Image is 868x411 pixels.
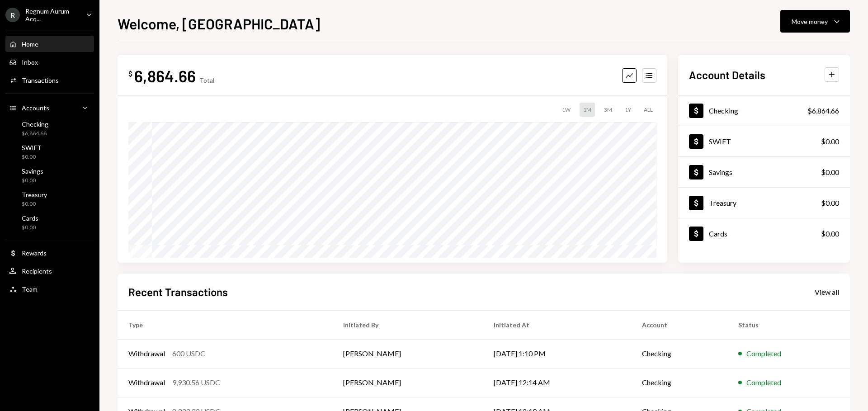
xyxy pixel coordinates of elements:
[483,339,631,368] td: [DATE] 1:10 PM
[746,348,781,359] div: Completed
[128,377,165,388] div: Withdrawal
[128,284,228,299] h2: Recent Transactions
[22,177,43,184] div: $0.00
[22,224,38,231] div: $0.00
[128,69,132,78] div: $
[5,8,20,22] div: R
[22,40,38,48] div: Home
[22,76,59,84] div: Transactions
[22,58,38,66] div: Inbox
[172,348,205,359] div: 600 USDC
[792,17,828,26] div: Move money
[118,310,332,339] th: Type
[5,281,94,297] a: Team
[172,377,220,388] div: 9,930.56 USDC
[631,310,728,339] th: Account
[558,103,574,117] div: 1W
[678,126,850,156] a: SWIFT$0.00
[580,103,595,117] div: 1M
[22,191,47,198] div: Treasury
[621,103,635,117] div: 1Y
[815,287,839,297] a: View all
[5,36,94,52] a: Home
[821,198,839,208] div: $0.00
[5,263,94,279] a: Recipients
[5,212,94,233] a: Cards$0.00
[821,228,839,239] div: $0.00
[689,67,765,82] h2: Account Details
[22,104,49,112] div: Accounts
[134,66,196,86] div: 6,864.66
[709,198,736,207] div: Treasury
[600,103,616,117] div: 3M
[128,348,165,359] div: Withdrawal
[5,54,94,70] a: Inbox
[332,339,483,368] td: [PERSON_NAME]
[5,118,94,139] a: Checking$6,864.66
[780,10,850,33] button: Move money
[22,144,42,151] div: SWIFT
[5,141,94,163] a: SWIFT$0.00
[22,200,47,208] div: $0.00
[678,188,850,218] a: Treasury$0.00
[22,167,43,175] div: Savings
[640,103,656,117] div: ALL
[332,368,483,397] td: [PERSON_NAME]
[5,165,94,186] a: Savings$0.00
[709,229,727,238] div: Cards
[746,377,781,388] div: Completed
[483,310,631,339] th: Initiated At
[25,7,79,23] div: Regnum Aurum Acq...
[22,285,38,293] div: Team
[5,245,94,261] a: Rewards
[5,99,94,116] a: Accounts
[709,168,732,176] div: Savings
[631,368,728,397] td: Checking
[5,188,94,210] a: Treasury$0.00
[22,153,42,161] div: $0.00
[678,95,850,126] a: Checking$6,864.66
[332,310,483,339] th: Initiated By
[678,157,850,187] a: Savings$0.00
[709,106,738,115] div: Checking
[709,137,731,146] div: SWIFT
[199,76,214,84] div: Total
[821,136,839,147] div: $0.00
[22,130,48,137] div: $6,864.66
[22,214,38,222] div: Cards
[631,339,728,368] td: Checking
[22,120,48,128] div: Checking
[727,310,850,339] th: Status
[807,105,839,116] div: $6,864.66
[483,368,631,397] td: [DATE] 12:14 AM
[22,249,47,257] div: Rewards
[5,72,94,88] a: Transactions
[821,167,839,178] div: $0.00
[22,267,52,275] div: Recipients
[678,218,850,249] a: Cards$0.00
[118,14,320,33] h1: Welcome, [GEOGRAPHIC_DATA]
[815,288,839,297] div: View all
